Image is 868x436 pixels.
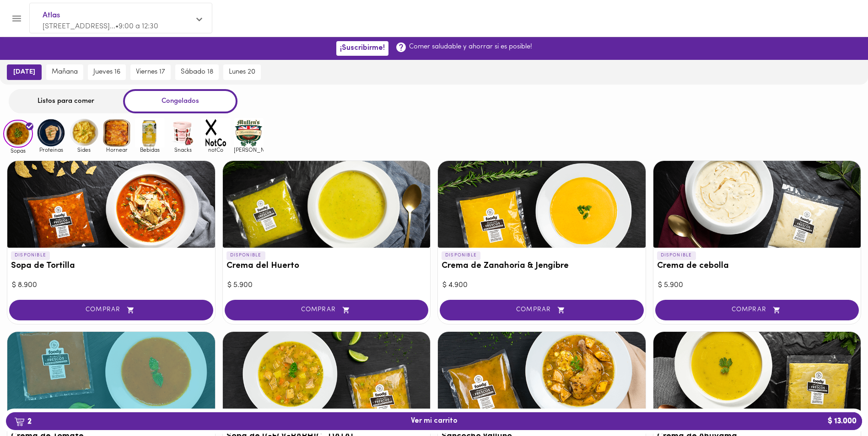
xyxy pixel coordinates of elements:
[438,332,646,419] div: Sancocho Valluno
[93,68,120,76] span: jueves 16
[135,147,165,153] span: Bebidas
[13,68,35,76] span: [DATE]
[7,161,215,248] div: Sopa de Tortilla
[175,64,219,80] button: sábado 18
[234,118,264,148] img: mullens
[223,64,261,80] button: lunes 20
[201,118,231,148] img: notCo
[52,68,78,76] span: mañana
[236,306,417,314] span: COMPRAR
[223,161,431,248] div: Crema del Huerto
[226,251,265,260] p: DISPONIBLE
[657,251,696,260] p: DISPONIBLE
[653,332,861,419] div: Crema de Ahuyama
[11,251,50,260] p: DISPONIBLE
[3,120,33,148] img: Sopas
[451,306,632,314] span: COMPRAR
[9,89,123,113] div: Listos para comer
[7,332,215,419] div: Crema de Tomate
[7,64,42,80] button: [DATE]
[21,306,202,314] span: COMPRAR
[226,261,427,271] h3: Crema del Huerto
[88,64,126,80] button: jueves 16
[657,261,857,271] h3: Crema de cebolla
[442,280,641,291] div: $ 4.900
[223,332,431,419] div: Sopa de Mondongo
[229,68,255,76] span: lunes 20
[36,147,66,153] span: Proteinas
[227,280,426,291] div: $ 5.900
[69,147,99,153] span: Sides
[9,300,213,320] button: COMPRAR
[11,261,211,271] h3: Sopa de Tortilla
[135,118,165,148] img: Bebidas
[168,147,198,153] span: Snacks
[136,68,165,76] span: viernes 17
[102,147,132,153] span: Hornear
[12,280,210,291] div: $ 8.900
[442,261,642,271] h3: Crema de Zanahoria & Jengibre
[442,251,480,260] p: DISPONIBLE
[36,118,66,148] img: Proteinas
[123,89,237,113] div: Congelados
[168,118,198,148] img: Snacks
[438,161,646,248] div: Crema de Zanahoria & Jengibre
[234,147,264,153] span: [PERSON_NAME]
[181,68,213,76] span: sábado 18
[130,64,171,80] button: viernes 17
[3,148,33,154] span: Sopas
[653,161,861,248] div: Crema de cebolla
[411,417,458,425] span: Ver mi carrito
[9,415,37,427] b: 2
[655,300,859,320] button: COMPRAR
[340,44,385,53] span: ¡Suscribirme!
[14,417,25,426] img: cart.png
[440,300,644,320] button: COMPRAR
[667,306,848,314] span: COMPRAR
[43,10,190,21] span: Atlas
[815,383,859,427] iframe: Messagebird Livechat Widget
[201,147,231,153] span: notCo
[409,42,532,52] p: Comer saludable y ahorrar si es posible!
[336,41,388,55] button: ¡Suscribirme!
[5,7,28,30] button: Menu
[43,23,158,30] span: [STREET_ADDRESS]... • 9:00 a 12:30
[6,412,862,430] button: 2Ver mi carrito$ 13.000
[69,118,99,148] img: Sides
[225,300,429,320] button: COMPRAR
[102,118,132,148] img: Hornear
[658,280,857,291] div: $ 5.900
[46,64,83,80] button: mañana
